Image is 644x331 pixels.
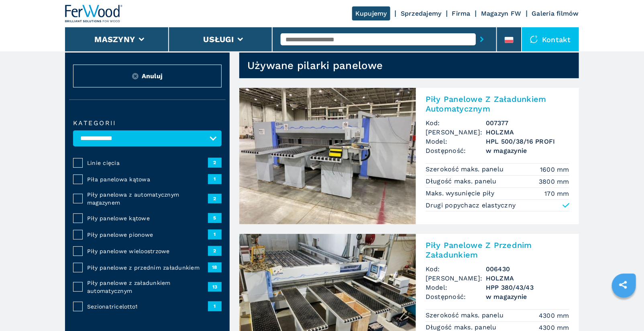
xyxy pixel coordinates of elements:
span: Anuluj [142,71,163,81]
button: Maszyny [94,35,135,44]
span: 2 [208,246,222,256]
p: Maks. wysunięcie piły [426,189,497,198]
span: Piły panelowe z przednim załadunkiem [87,264,208,272]
span: Piły panelowe z załadunkiem automatycznym [87,279,208,295]
span: 1 [208,229,222,239]
span: [PERSON_NAME]: [426,274,486,283]
h1: Używane pilarki panelowe [247,59,383,72]
p: Szerokość maks. panelu [426,311,506,320]
em: 1600 mm [540,165,569,174]
span: Model: [426,137,486,146]
h3: 007377 [486,118,569,128]
span: [PERSON_NAME]: [426,128,486,137]
span: Kod: [426,118,486,128]
h3: HOLZMA [486,128,569,137]
span: Model: [426,283,486,292]
span: 1 [208,301,222,311]
span: w magazynie [486,292,569,301]
a: sharethis [613,275,633,295]
span: Kod: [426,264,486,274]
span: 13 [208,282,222,292]
span: Piły panelowe wieloostrzowe [87,247,208,255]
em: 4300 mm [539,311,569,320]
button: ResetAnuluj [73,65,222,87]
a: Piły Panelowe Z Załadunkiem Automatycznym HOLZMA HPL 500/38/16 PROFIPiły Panelowe Z Załadunkiem A... [239,88,579,224]
img: Ferwood [65,5,123,22]
a: Magazyn FW [481,10,522,17]
button: Usługi [204,35,234,44]
img: Reset [132,73,139,79]
a: Firma [452,10,471,17]
span: w magazynie [486,146,569,155]
a: Galeria filmów [532,10,579,17]
span: 2 [208,158,222,167]
em: 3800 mm [539,177,569,186]
span: 2 [208,194,222,203]
span: Piła panelowa kątowa [87,175,208,183]
span: Linie cięcia [87,159,208,167]
span: Piły panelowe kątowe [87,214,208,222]
img: Kontakt [530,35,538,43]
h3: HPP 380/43/43 [486,283,569,292]
em: 170 mm [545,189,570,198]
span: 18 [208,262,222,272]
a: Sprzedajemy [401,10,442,17]
h3: HPL 500/38/16 PROFI [486,137,569,146]
div: Kontakt [522,27,579,51]
span: 5 [208,213,222,223]
span: 1 [208,174,222,184]
label: kategorii [73,120,222,126]
span: Dostępność: [426,146,486,155]
p: Szerokość maks. panelu [426,165,506,174]
h3: HOLZMA [486,274,569,283]
span: Dostępność: [426,292,486,301]
h2: Piły Panelowe Z Przednim Załadunkiem [426,240,569,260]
p: Drugi popychacz elastyczny [426,201,516,210]
span: Piły panelowa z automatycznym magazynem [87,191,208,207]
img: Piły Panelowe Z Załadunkiem Automatycznym HOLZMA HPL 500/38/16 PROFI [239,88,416,224]
h2: Piły Panelowe Z Załadunkiem Automatycznym [426,94,569,114]
h3: 006430 [486,264,569,274]
iframe: Chat [610,295,638,325]
button: submit-button [476,30,488,49]
span: Sezionatricelotto1 [87,303,208,311]
span: Piły panelowe pionowe [87,231,208,239]
a: Kupujemy [352,6,390,20]
p: Długość maks. panelu [426,177,499,186]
